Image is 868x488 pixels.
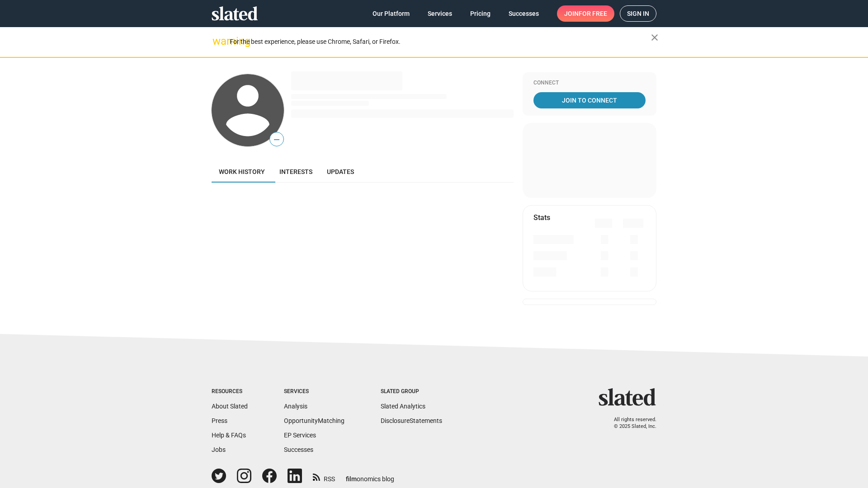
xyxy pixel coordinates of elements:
a: Services [420,5,459,22]
span: Services [428,5,452,22]
a: Interests [272,161,320,183]
a: About Slated [212,403,248,410]
a: Sign in [620,5,656,22]
mat-icon: warning [212,36,223,47]
div: Slated Group [381,388,442,395]
span: Join [564,5,607,22]
a: OpportunityMatching [284,417,344,424]
mat-card-title: Stats [533,213,550,222]
a: Our Platform [365,5,417,22]
p: All rights reserved. © 2025 Slated, Inc. [604,417,656,430]
span: for free [579,5,607,22]
div: Services [284,388,344,395]
a: Joinfor free [557,5,614,22]
span: — [270,134,283,145]
mat-icon: close [649,32,660,43]
a: Analysis [284,403,307,410]
a: Jobs [212,446,226,453]
span: Interests [279,168,312,175]
a: DisclosureStatements [381,417,442,424]
a: Press [212,417,227,424]
a: Updates [320,161,361,183]
span: Join To Connect [535,92,644,108]
div: For the best experience, please use Chrome, Safari, or Firefox. [230,36,651,48]
a: Successes [501,5,546,22]
span: Pricing [470,5,491,22]
a: EP Services [284,432,316,439]
span: Work history [219,168,265,175]
a: Pricing [463,5,498,22]
span: Successes [509,5,539,22]
div: Resources [212,388,248,395]
a: Successes [284,446,313,453]
a: filmonomics blog [346,468,394,483]
span: Our Platform [373,5,410,22]
span: film [346,475,357,483]
a: Work history [212,161,272,183]
span: Sign in [627,6,649,21]
a: Help & FAQs [212,432,246,439]
div: Connect [533,80,646,87]
a: Join To Connect [533,92,646,108]
span: Updates [327,168,354,175]
a: Slated Analytics [381,403,425,410]
a: RSS [313,469,335,483]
